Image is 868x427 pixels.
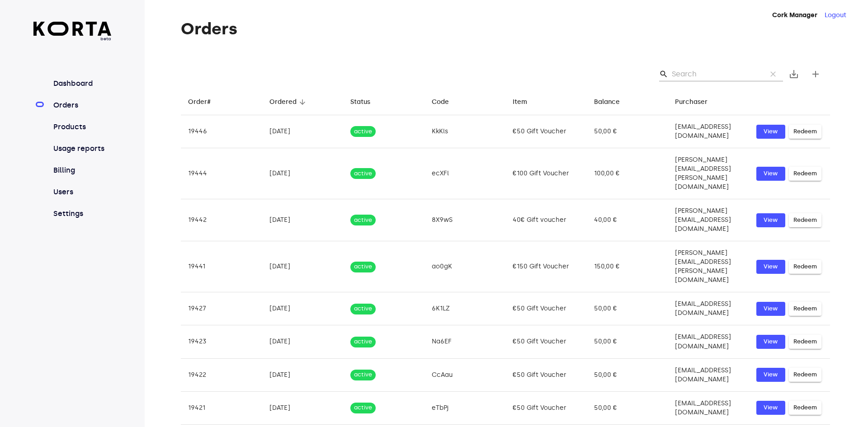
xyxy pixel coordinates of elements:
[793,262,817,272] span: Redeem
[761,403,781,413] span: View
[789,335,821,349] button: Redeem
[33,22,112,42] a: beta
[761,169,781,179] span: View
[756,125,785,139] button: View
[262,199,344,241] td: [DATE]
[587,325,668,358] td: 50,00 €
[789,401,821,415] button: Redeem
[505,358,587,391] td: €50 Gift Voucher
[350,404,376,412] span: active
[587,115,668,148] td: 50,00 €
[181,241,262,292] td: 19441
[262,115,344,148] td: [DATE]
[505,199,587,241] td: 40€ Gift voucher
[350,169,376,178] span: active
[659,70,668,79] span: Search
[668,148,749,199] td: [PERSON_NAME][EMAIL_ADDRESS][PERSON_NAME][DOMAIN_NAME]
[761,127,781,137] span: View
[825,11,846,20] button: Logout
[789,260,821,274] button: Redeem
[793,304,817,314] span: Redeem
[181,325,262,358] td: 19423
[52,100,112,111] a: Orders
[668,358,749,391] td: [EMAIL_ADDRESS][DOMAIN_NAME]
[789,368,821,382] button: Redeem
[432,97,461,108] span: Code
[756,260,785,274] button: View
[181,148,262,199] td: 19444
[756,302,785,316] button: View
[425,325,506,358] td: Na6EF
[675,97,708,108] div: Purchaser
[298,98,307,106] span: arrow_downward
[587,241,668,292] td: 150,00 €
[783,63,805,85] button: Export
[425,199,506,241] td: 8X9wS
[181,358,262,391] td: 19422
[788,69,799,80] span: save_alt
[350,305,376,313] span: active
[425,148,506,199] td: ecXFl
[756,401,785,415] a: View
[793,215,817,225] span: Redeem
[425,241,506,292] td: ao0gK
[350,216,376,225] span: active
[756,213,785,227] button: View
[350,338,376,346] span: active
[756,368,785,382] button: View
[350,263,376,271] span: active
[269,97,297,108] div: Ordered
[587,358,668,391] td: 50,00 €
[672,67,759,81] input: Search
[789,302,821,316] button: Redeem
[269,97,308,108] span: Ordered
[513,97,539,108] span: Item
[181,115,262,148] td: 19446
[756,335,785,349] button: View
[52,143,112,154] a: Usage reports
[350,97,370,108] div: Status
[594,97,620,108] div: Balance
[350,97,382,108] span: Status
[262,325,344,358] td: [DATE]
[262,358,344,391] td: [DATE]
[675,97,719,108] span: Purchaser
[33,36,112,42] span: beta
[52,78,112,89] a: Dashboard
[350,371,376,379] span: active
[181,199,262,241] td: 19442
[425,358,506,391] td: CcAau
[587,148,668,199] td: 100,00 €
[188,97,211,108] div: Order#
[793,370,817,380] span: Redeem
[793,337,817,347] span: Redeem
[761,337,781,347] span: View
[425,292,506,325] td: 6K1LZ
[52,187,112,197] a: Users
[793,127,817,137] span: Redeem
[668,325,749,358] td: [EMAIL_ADDRESS][DOMAIN_NAME]
[668,115,749,148] td: [EMAIL_ADDRESS][DOMAIN_NAME]
[425,391,506,424] td: eTbPj
[761,262,781,272] span: View
[505,148,587,199] td: €100 Gift Voucher
[181,391,262,424] td: 19421
[668,241,749,292] td: [PERSON_NAME][EMAIL_ADDRESS][PERSON_NAME][DOMAIN_NAME]
[789,213,821,227] button: Redeem
[188,97,222,108] span: Order#
[505,325,587,358] td: €50 Gift Voucher
[668,199,749,241] td: [PERSON_NAME][EMAIL_ADDRESS][DOMAIN_NAME]
[756,167,785,181] a: View
[587,391,668,424] td: 50,00 €
[793,169,817,179] span: Redeem
[772,11,817,19] strong: Cork Manager
[789,167,821,181] button: Redeem
[181,20,830,38] h1: Orders
[262,292,344,325] td: [DATE]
